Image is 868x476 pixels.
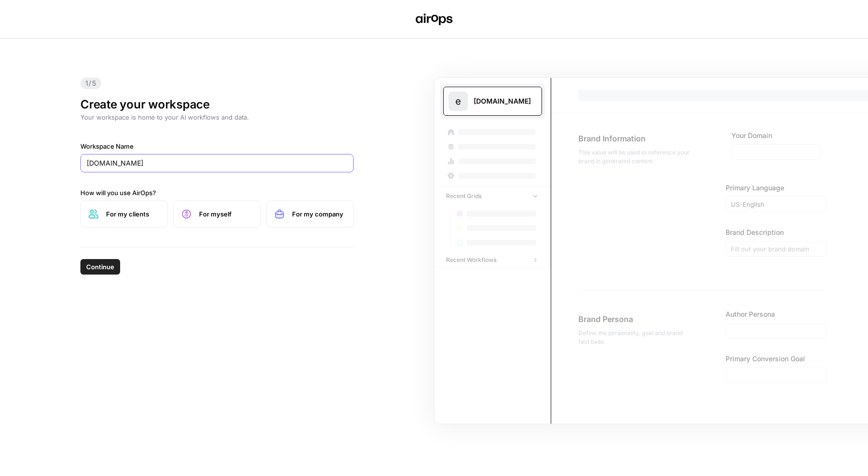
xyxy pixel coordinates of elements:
span: For my company [292,209,345,219]
p: Your workspace is home to your AI workflows and data. [80,112,354,122]
label: How will you use AirOps? [80,188,354,198]
span: For myself [199,209,252,219]
h1: Create your workspace [80,97,354,112]
span: e [455,94,461,108]
span: 1/5 [80,77,101,89]
span: For my clients [106,209,159,219]
input: SpaceOps [87,158,347,168]
span: Continue [86,262,114,272]
label: Workspace Name [80,141,354,151]
button: Continue [80,259,120,275]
